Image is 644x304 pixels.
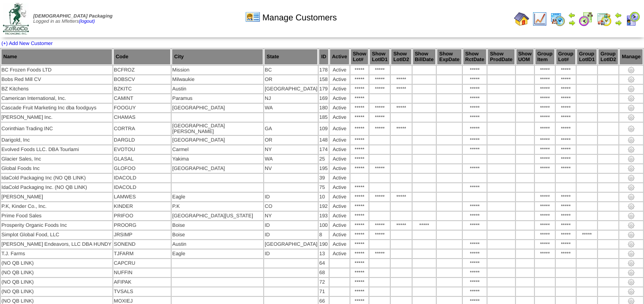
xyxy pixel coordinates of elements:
a: (logout) [79,19,95,24]
td: 179 [319,85,329,93]
td: BC Frozen Foods LTD [1,66,112,74]
div: Active [330,223,349,228]
div: Active [330,126,349,132]
th: Show UOM [516,49,534,65]
td: 10 [319,193,329,201]
td: (NO QB LINK) [1,278,112,286]
td: 71 [319,287,329,296]
td: T.J. Farms [1,250,112,258]
td: Camerican International, Inc. [1,94,112,103]
td: GLASAL [113,155,171,163]
td: NY [264,212,318,220]
td: PRIFOO [113,212,171,220]
td: (NO QB LINK) [1,268,112,277]
td: NV [264,164,318,173]
div: Active [330,213,349,219]
td: Boise [172,231,263,239]
td: Corinthian Trading INC [1,123,112,135]
td: 68 [319,268,329,277]
td: Paramus [172,94,263,103]
td: ID [264,250,318,258]
div: Active [330,251,349,257]
th: Show BillDate [413,49,436,65]
td: [GEOGRAPHIC_DATA][PERSON_NAME] [172,123,263,135]
img: calendarinout.gif [597,11,612,27]
img: settings.gif [627,155,635,163]
td: BZ Kitchens [1,85,112,93]
img: zoroco-logo-small.webp [3,3,29,35]
img: settings.gif [627,269,635,277]
img: settings.gif [627,66,635,74]
td: Evolved Foods LLC. DBA Tourlami [1,145,112,154]
div: Active [330,241,349,247]
td: NUFFIN [113,268,171,277]
span: [DEMOGRAPHIC_DATA] Packaging [33,14,112,19]
td: Mission [172,66,263,74]
td: ID [264,231,318,239]
img: settings.gif [627,76,635,83]
div: Active [330,67,349,73]
a: (+) Add New Customer [1,41,53,46]
td: Darigold, Inc [1,136,112,144]
div: Active [330,166,349,171]
img: arrowright.gif [615,19,622,27]
td: 75 [319,183,329,192]
th: Show ProdDate [488,49,515,65]
td: Austin [172,240,263,249]
div: Active [330,115,349,120]
td: 169 [319,94,329,103]
td: P.K [172,202,263,211]
td: Eagle [172,193,263,201]
td: 148 [319,136,329,144]
img: line_graph.gif [532,11,547,27]
td: BC [264,66,318,74]
td: ID [264,221,318,230]
img: settings.gif [627,212,635,220]
img: calendarprod.gif [550,11,565,27]
th: Code [113,49,171,65]
div: Active [330,204,349,209]
td: 180 [319,104,329,112]
img: arrowleft.gif [568,11,576,19]
td: GLOFOO [113,164,171,173]
img: settings.gif [627,104,635,112]
td: 8 [319,231,329,239]
th: Manage [619,49,643,65]
td: CHAMAS [113,113,171,122]
th: Name [1,49,112,65]
img: calendarcustomer.gif [625,11,640,27]
td: CORTRA [113,123,171,135]
td: TJFARM [113,250,171,258]
img: settings.gif [627,165,635,172]
img: settings.gif [627,193,635,201]
td: Simplot Global Food, LLC [1,231,112,239]
td: Cascade Fruit Marketing Inc dba foodguys [1,104,112,112]
td: Bobs Red Mill CV [1,75,112,84]
td: 195 [319,164,329,173]
td: [PERSON_NAME] [1,193,112,201]
div: Active [330,77,349,82]
td: SONEND [113,240,171,249]
td: CAMINT [113,94,171,103]
div: Active [330,86,349,92]
td: CAPCRU [113,259,171,268]
td: [GEOGRAPHIC_DATA] [172,136,263,144]
img: home.gif [514,11,529,27]
td: CO [264,202,318,211]
td: Prime Food Sales [1,212,112,220]
th: Show ExpDate [437,49,462,65]
td: P.K, Kinder Co., Inc. [1,202,112,211]
td: [GEOGRAPHIC_DATA][US_STATE] [172,212,263,220]
img: settings.gif [627,203,635,210]
img: settings.gif [627,184,635,191]
td: NJ [264,94,318,103]
td: Milwaukie [172,75,263,84]
th: Active [330,49,350,65]
img: settings.gif [627,259,635,267]
img: settings.gif [627,146,635,153]
div: Active [330,137,349,143]
img: settings.gif [627,288,635,295]
td: IdaCold Packaging Inc (NO QB LINK) [1,174,112,182]
img: settings.gif [627,250,635,258]
td: Global Foods Inc [1,164,112,173]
